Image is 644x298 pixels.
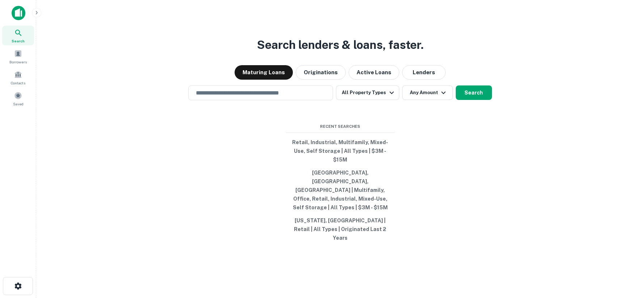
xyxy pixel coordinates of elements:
span: Contacts [11,80,25,86]
span: Search [12,38,25,44]
span: Borrowers [9,59,27,65]
a: Search [2,26,34,45]
button: Retail, Industrial, Multifamily, Mixed-Use, Self Storage | All Types | $3M - $15M [286,136,395,166]
a: Saved [2,89,34,108]
a: Borrowers [2,47,34,66]
button: Originations [296,65,346,80]
h3: Search lenders & loans, faster. [257,36,424,54]
button: All Property Types [336,85,399,100]
button: Any Amount [402,85,453,100]
span: Recent Searches [286,123,395,130]
button: [GEOGRAPHIC_DATA], [GEOGRAPHIC_DATA], [GEOGRAPHIC_DATA] | Multifamily, Office, Retail, Industrial... [286,166,395,214]
a: Contacts [2,68,34,87]
span: Saved [13,101,24,107]
button: Maturing Loans [235,65,293,80]
img: capitalize-icon.png [12,6,25,20]
button: Active Loans [349,65,399,80]
iframe: Chat Widget [608,240,644,275]
button: Search [456,85,492,100]
button: Lenders [402,65,446,80]
button: [US_STATE], [GEOGRAPHIC_DATA] | Retail | All Types | Originated Last 2 Years [286,214,395,244]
